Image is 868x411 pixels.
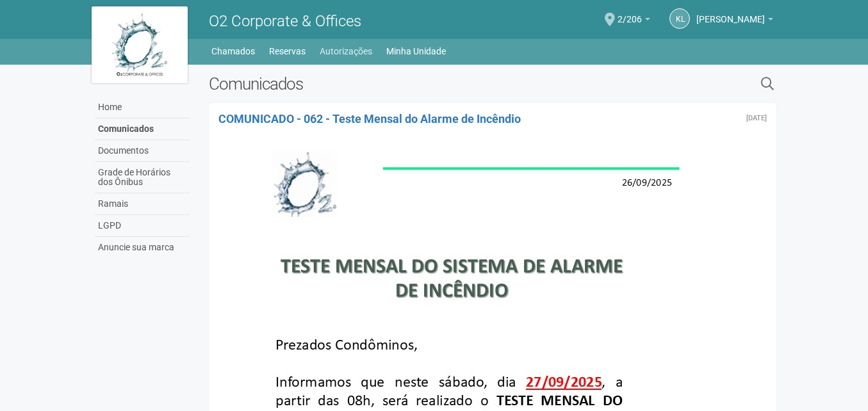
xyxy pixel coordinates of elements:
span: 2/206 [618,2,642,24]
span: O2 Corporate & Offices [209,12,361,30]
a: Documentos [95,140,190,162]
a: 2/206 [618,16,650,26]
a: LGPD [95,215,190,237]
a: Reservas [269,42,306,60]
span: Kauany Lopes [696,2,765,24]
a: Anuncie sua marca [95,237,190,258]
a: Comunicados [95,118,190,140]
a: [PERSON_NAME] [696,16,773,26]
a: COMUNICADO - 062 - Teste Mensal do Alarme de Incêndio [218,112,521,125]
a: Minha Unidade [386,42,446,60]
a: Ramais [95,193,190,215]
a: Home [95,97,190,118]
img: logo.jpg [92,6,188,83]
a: Chamados [211,42,255,60]
a: KL [669,8,690,29]
div: Sexta-feira, 26 de setembro de 2025 às 19:29 [746,115,767,122]
a: Grade de Horários dos Ônibus [95,162,190,193]
h2: Comunicados [209,74,630,93]
a: Autorizações [320,42,372,60]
